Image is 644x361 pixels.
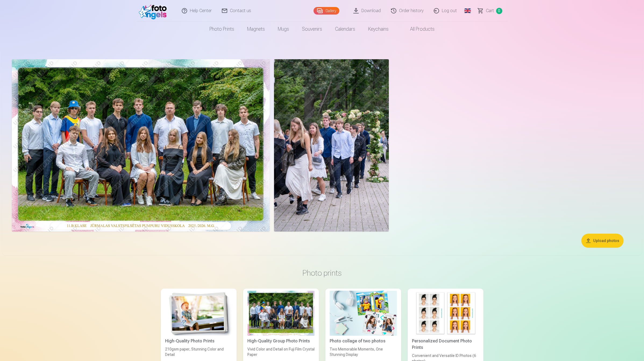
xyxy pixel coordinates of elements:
a: Photo prints [203,22,241,37]
img: High-Quality Photo Prints [165,291,232,336]
a: Calendars [329,22,362,37]
img: /fa3 [139,2,170,19]
a: All products [395,22,441,37]
a: Magnets [241,22,271,37]
a: Gallery [314,7,339,15]
div: Personalized Document Photo Prints [410,338,481,351]
a: Mugs [271,22,296,37]
a: Keychains [362,22,395,37]
span: 0 [496,8,502,14]
h3: Photo prints [165,268,479,278]
img: Personalized Document Photo Prints [412,291,479,336]
a: Souvenirs [296,22,329,37]
div: High-Quality Group Photo Prints [245,338,317,344]
div: Photo collage of two photos [328,338,399,344]
button: Upload photos [581,234,624,248]
span: Сart [486,8,494,14]
div: High-Quality Photo Prints [163,338,234,344]
img: Photo collage of two photos [330,291,397,336]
